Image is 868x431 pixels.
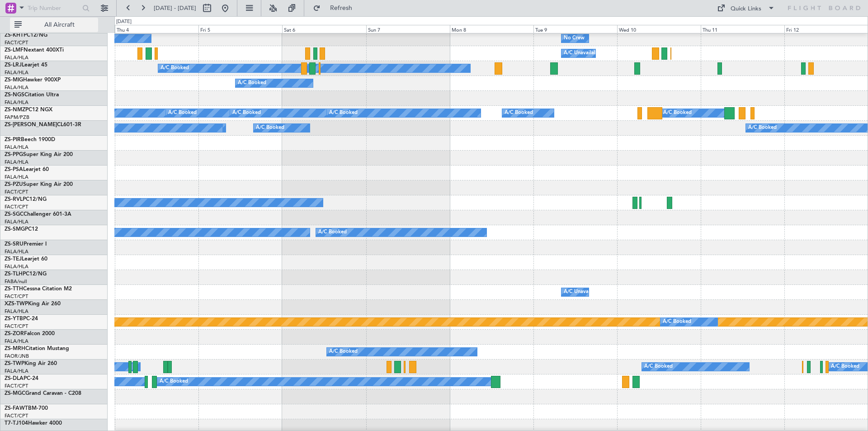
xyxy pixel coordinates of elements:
[617,25,701,33] div: Wed 10
[663,315,691,329] div: A/C Booked
[154,4,196,12] span: [DATE] - [DATE]
[232,106,261,120] div: A/C Booked
[701,25,784,33] div: Thu 11
[5,316,38,322] a: ZS-YTBPC-24
[712,1,779,15] button: Quick Links
[784,25,868,33] div: Fri 12
[5,331,55,336] a: ZS-ZORFalcon 2000
[5,54,28,61] a: FALA/HLA
[5,137,21,142] span: ZS-PIR
[5,84,28,91] a: FALA/HLA
[198,25,282,33] div: Fri 5
[28,1,80,15] input: Trip Number
[5,271,47,277] a: ZS-TLHPC12/NG
[5,301,61,307] a: XZS-TWPKing Air 260
[5,197,23,202] span: ZS-RVL
[450,25,533,33] div: Mon 8
[318,226,347,239] div: A/C Booked
[564,285,601,299] div: A/C Unavailable
[505,106,533,120] div: A/C Booked
[5,406,25,411] span: ZS-FAW
[5,383,28,389] a: FACT/CPT
[10,18,98,32] button: All Aircraft
[5,406,48,411] a: ZS-FAWTBM-700
[564,47,601,60] div: A/C Unavailable
[5,286,23,292] span: ZS-TTH
[5,293,28,300] a: FACT/CPT
[5,92,24,98] span: ZS-NGS
[5,242,24,247] span: ZS-SRU
[5,33,24,38] span: ZS-KHT
[366,25,450,33] div: Sun 7
[5,137,55,142] a: ZS-PIRBeech 1900D
[644,360,673,374] div: A/C Booked
[5,316,23,322] span: ZS-YTB
[322,5,360,11] span: Refresh
[5,271,23,277] span: ZS-TLH
[329,345,358,359] div: A/C Booked
[5,361,24,366] span: ZS-TWP
[5,212,24,217] span: ZS-SGC
[5,99,28,106] a: FALA/HLA
[309,1,363,15] button: Refresh
[5,197,47,202] a: ZS-RVLPC12/NG
[5,33,47,38] a: ZS-KHTPC12/NG
[115,25,198,33] div: Thu 4
[663,106,692,120] div: A/C Booked
[238,76,266,90] div: A/C Booked
[5,62,47,68] a: ZS-LRJLearjet 45
[5,114,29,121] a: FAPM/PZB
[5,62,22,68] span: ZS-LRJ
[731,5,761,14] div: Quick Links
[5,412,28,419] a: FACT/CPT
[748,121,777,135] div: A/C Booked
[5,361,57,366] a: ZS-TWPKing Air 260
[5,346,25,351] span: ZS-MRH
[5,159,28,166] a: FALA/HLA
[5,69,28,76] a: FALA/HLA
[5,248,28,255] a: FALA/HLA
[5,77,23,83] span: ZS-MIG
[5,376,38,381] a: ZS-DLAPC-24
[5,92,59,98] a: ZS-NGSCitation Ultra
[564,32,585,45] div: No Crew
[5,376,24,381] span: ZS-DLA
[5,331,24,336] span: ZS-ZOR
[116,18,132,26] div: [DATE]
[5,152,73,157] a: ZS-PPGSuper King Air 200
[5,174,28,180] a: FALA/HLA
[5,256,47,262] a: ZS-TEJLearjet 60
[5,47,64,53] a: ZS-LMFNextant 400XTi
[160,62,189,75] div: A/C Booked
[5,227,38,232] a: ZS-SMGPC12
[5,338,28,345] a: FALA/HLA
[5,77,61,83] a: ZS-MIGHawker 900XP
[5,189,28,195] a: FACT/CPT
[533,25,617,33] div: Tue 9
[256,121,284,135] div: A/C Booked
[5,346,69,351] a: ZS-MRHCitation Mustang
[5,39,28,46] a: FACT/CPT
[5,182,73,187] a: ZS-PZUSuper King Air 200
[831,360,859,374] div: A/C Booked
[5,122,57,128] span: ZS-[PERSON_NAME]
[5,122,81,128] a: ZS-[PERSON_NAME]CL601-3R
[5,368,28,374] a: FALA/HLA
[5,47,24,53] span: ZS-LMF
[5,308,28,315] a: FALA/HLA
[5,421,28,426] span: T7-TJ104
[5,323,28,330] a: FACT/CPT
[5,286,72,292] a: ZS-TTHCessna Citation M2
[5,144,28,151] a: FALA/HLA
[5,182,23,187] span: ZS-PZU
[5,212,71,217] a: ZS-SGCChallenger 601-3A
[168,106,197,120] div: A/C Booked
[282,25,366,33] div: Sat 6
[5,256,22,262] span: ZS-TEJ
[5,107,52,113] a: ZS-NMZPC12 NGX
[5,421,62,426] a: T7-TJ104Hawker 4000
[5,107,25,113] span: ZS-NMZ
[5,353,29,360] a: FAOR/JNB
[5,301,28,307] span: XZS-TWP
[5,227,25,232] span: ZS-SMG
